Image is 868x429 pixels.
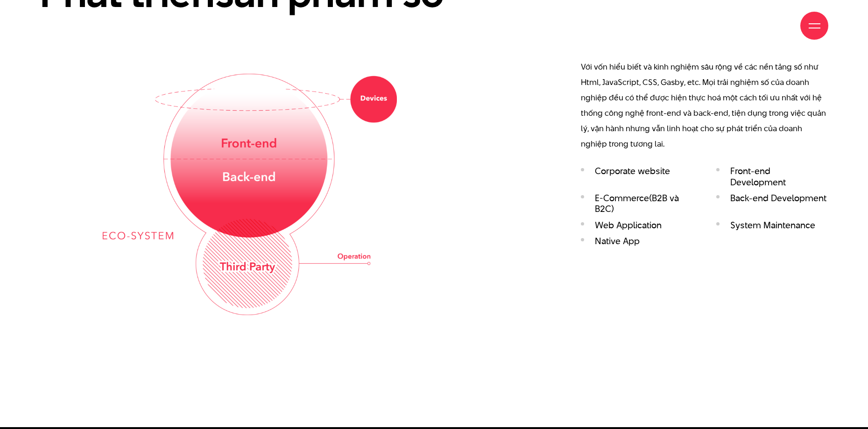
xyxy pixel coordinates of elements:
p: Với vốn hiểu biết và kinh nghiệm sâu rộng về các nền tảng số như Html, JavaScript, CSS, Gasby, et... [581,59,828,152]
li: Front-end Development [716,166,828,188]
li: Web Application [581,220,693,231]
li: Corporate website [581,166,693,188]
li: E-Commerce(B2B và B2C) [581,193,693,215]
li: System Maintenance [716,220,828,231]
li: Native App [581,236,693,246]
li: Back-end Development [716,193,828,215]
